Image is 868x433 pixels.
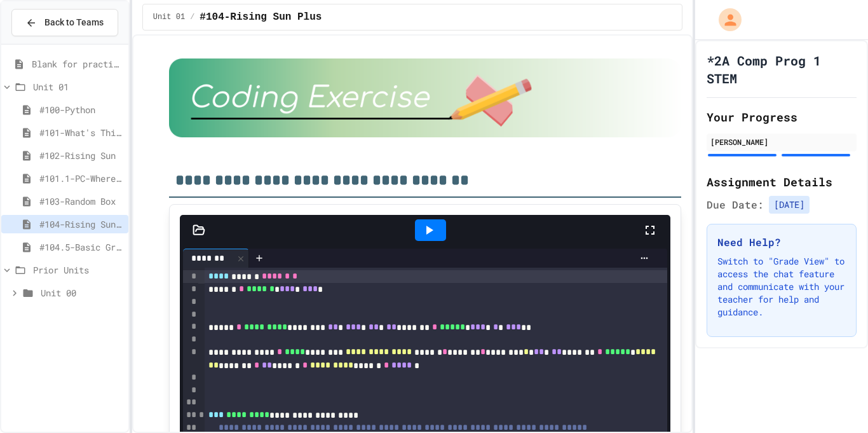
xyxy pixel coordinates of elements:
[717,255,846,319] p: Switch to "Grade View" to access the chat feature and communicate with your teacher for help and ...
[39,195,123,208] span: #103-Random Box
[39,240,123,254] span: #104.5-Basic Graphics Review
[33,80,123,93] span: Unit 01
[153,12,185,22] span: Unit 01
[39,172,123,185] span: #101.1-PC-Where am I?
[32,57,123,71] span: Blank for practice
[707,173,857,191] h2: Assignment Details
[707,197,764,212] span: Due Date:
[717,235,846,250] h3: Need Help?
[39,217,123,231] span: #104-Rising Sun Plus
[707,108,857,126] h2: Your Progress
[39,103,123,116] span: #100-Python
[41,286,123,299] span: Unit 00
[44,16,104,29] span: Back to Teams
[190,12,194,22] span: /
[39,126,123,139] span: #101-What's This ??
[707,52,857,87] h1: *2A Comp Prog 1 STEM
[11,9,118,36] button: Back to Teams
[769,196,810,214] span: [DATE]
[710,136,853,148] div: [PERSON_NAME]
[33,263,123,277] span: Prior Units
[200,10,322,25] span: #104-Rising Sun Plus
[705,5,745,34] div: My Account
[39,149,123,162] span: #102-Rising Sun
